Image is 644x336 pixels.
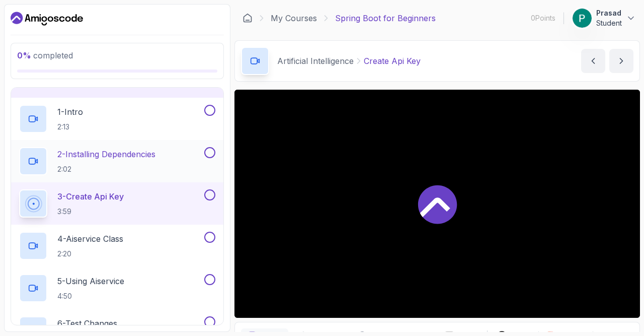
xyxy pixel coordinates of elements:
[57,233,123,245] p: 4 - Aiservice Class
[17,50,73,60] span: completed
[57,164,155,174] p: 2:02
[11,11,83,27] a: Dashboard
[19,189,215,218] button: 3-Create Api Key3:59
[277,55,354,67] p: Artificial Intelligence
[19,147,215,175] button: 2-Installing Dependencies2:02
[531,13,555,23] p: 0 Points
[57,190,124,203] p: 3 - Create Api Key
[596,8,622,18] p: Prasad
[17,50,31,60] span: 0 %
[19,105,215,133] button: 1-Intro2:13
[57,148,155,160] p: 2 - Installing Dependencies
[596,18,622,28] p: Student
[57,249,123,259] p: 2:20
[364,55,421,67] p: Create Api Key
[57,291,124,301] p: 4:50
[57,275,124,287] p: 5 - Using Aiservice
[57,207,124,217] p: 3:59
[609,49,633,73] button: next content
[335,12,436,24] p: Spring Boot for Beginners
[573,9,592,28] img: user profile image
[243,13,253,23] a: Dashboard
[581,49,605,73] button: previous content
[19,232,215,260] button: 4-Aiservice Class2:20
[57,317,117,329] p: 6 - Test Changes
[19,274,215,302] button: 5-Using Aiservice4:50
[57,122,83,132] p: 2:13
[572,8,636,28] button: user profile imagePrasadStudent
[271,12,317,24] a: My Courses
[57,106,83,118] p: 1 - Intro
